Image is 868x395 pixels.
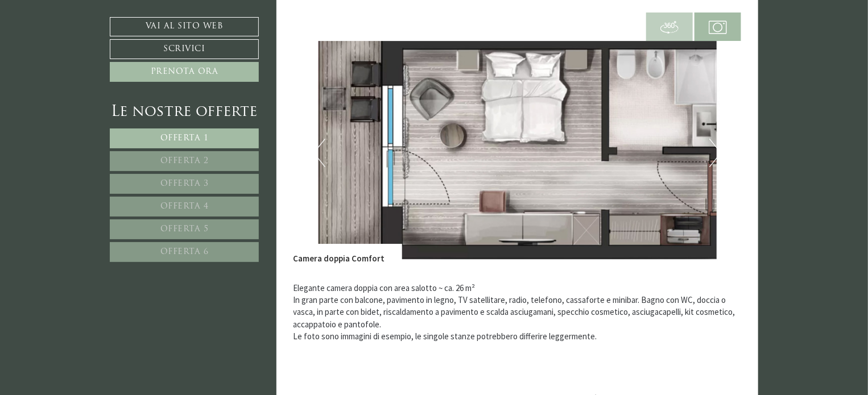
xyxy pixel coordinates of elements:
div: Camera doppia Comfort [294,244,402,264]
button: Next [709,139,721,167]
img: 360-grad.svg [660,18,679,36]
span: Offerta 6 [160,248,209,256]
small: 22:12 [17,53,151,60]
span: Offerta 5 [160,225,209,234]
a: Prenota ora [110,62,259,82]
span: Offerta 3 [160,180,209,188]
img: image [294,41,742,265]
button: Invia [386,300,449,319]
div: Le nostre offerte [110,102,259,123]
span: Offerta 2 [160,157,209,165]
p: Elegante camera doppia con area salotto ~ ca. 26 m² In gran parte con balcone, pavimento in legno... [294,282,742,343]
span: Offerta 4 [160,202,209,211]
a: Scrivici [110,39,259,59]
div: Montis – Active Nature Spa [17,32,151,41]
div: lunedì [203,9,245,27]
button: Previous [313,139,325,167]
div: Buon giorno, come possiamo aiutarla? [9,30,156,63]
span: Offerta 1 [160,134,209,143]
img: camera.svg [709,18,727,36]
a: Vai al sito web [110,17,259,36]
